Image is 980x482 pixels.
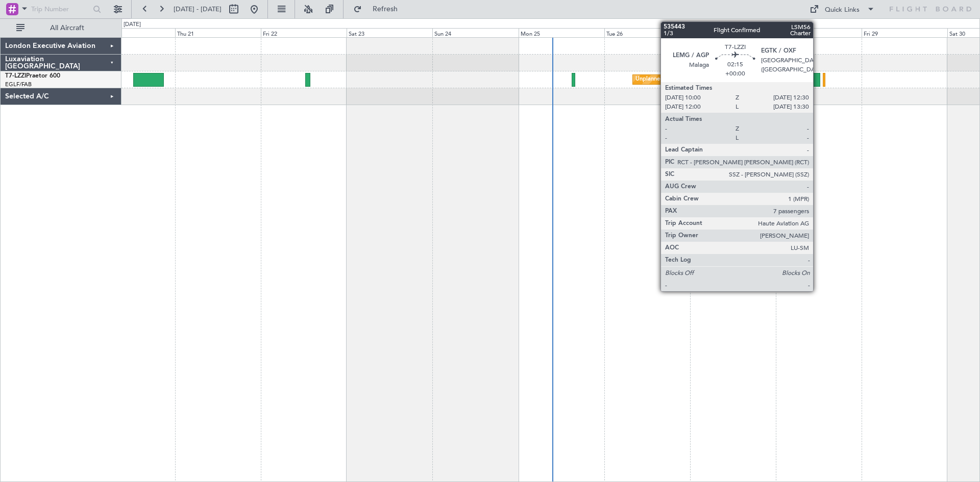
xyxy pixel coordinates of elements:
div: [DATE] [124,20,141,29]
div: Quick Links [825,5,860,15]
div: Fri 29 [862,28,947,37]
button: Quick Links [804,1,880,17]
div: Thu 21 [175,28,261,37]
div: Fri 22 [261,28,347,37]
div: Unplanned Maint [GEOGRAPHIC_DATA] ([GEOGRAPHIC_DATA]) [635,72,803,87]
button: All Aircraft [11,20,111,36]
div: Thu 28 [776,28,862,37]
a: EGLF/FAB [5,81,32,88]
div: Mon 25 [519,28,604,37]
div: Sat 23 [347,28,432,37]
span: [DATE] - [DATE] [174,5,222,14]
div: Wed 27 [690,28,776,37]
span: T7-LZZI [5,73,26,79]
button: Refresh [349,1,410,17]
span: All Aircraft [27,24,108,32]
div: Tue 26 [604,28,690,37]
a: T7-LZZIPraetor 600 [5,73,60,79]
input: Trip Number [31,2,90,17]
div: Sun 24 [432,28,518,37]
div: Wed 20 [89,28,175,37]
span: Refresh [364,6,407,13]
